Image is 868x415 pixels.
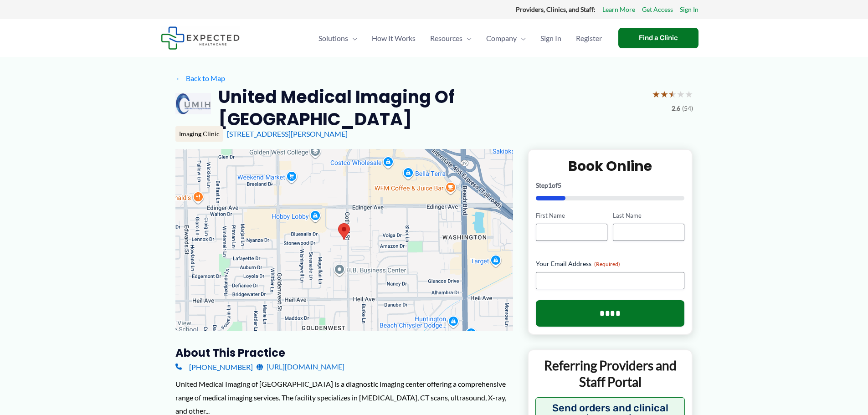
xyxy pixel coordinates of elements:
a: ←Back to Map [175,72,225,85]
span: Menu Toggle [348,22,357,54]
a: Register [569,22,609,54]
h2: United Medical Imaging of [GEOGRAPHIC_DATA] [218,86,644,131]
span: 2.6 [672,102,680,114]
a: [PHONE_NUMBER] [175,360,253,374]
a: Learn More [602,4,635,15]
span: Resources [430,22,462,54]
span: ★ [685,86,693,102]
span: (54) [682,102,693,114]
a: Sign In [680,4,699,15]
a: How It Works [365,22,423,54]
a: Get Access [642,4,673,15]
nav: Primary Site Navigation [311,22,609,54]
span: Sign In [540,22,561,54]
span: ★ [677,86,685,102]
label: Your Email Address [536,259,685,268]
span: 5 [558,181,561,189]
h2: Book Online [536,157,685,175]
span: Register [576,22,602,54]
a: [URL][DOMAIN_NAME] [257,360,344,374]
div: Imaging Clinic [175,126,223,142]
p: Step of [536,182,685,189]
span: Menu Toggle [517,22,526,54]
span: ★ [668,86,677,102]
span: Company [486,22,517,54]
span: Menu Toggle [462,22,472,54]
h3: About this practice [175,346,513,360]
a: Find a Clinic [618,28,699,48]
a: ResourcesMenu Toggle [423,22,479,54]
a: Sign In [533,22,569,54]
span: (Required) [594,261,620,267]
label: First Name [536,211,607,220]
label: Last Name [613,211,684,220]
span: ★ [660,86,668,102]
span: 1 [548,181,552,189]
span: Solutions [318,22,348,54]
span: ← [175,74,184,82]
a: SolutionsMenu Toggle [311,22,365,54]
span: ★ [652,86,660,102]
a: [STREET_ADDRESS][PERSON_NAME] [227,129,348,138]
span: How It Works [372,22,416,54]
strong: Providers, Clinics, and Staff: [516,5,596,13]
a: CompanyMenu Toggle [479,22,533,54]
p: Referring Providers and Staff Portal [535,357,685,390]
img: Expected Healthcare Logo - side, dark font, small [161,26,240,50]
